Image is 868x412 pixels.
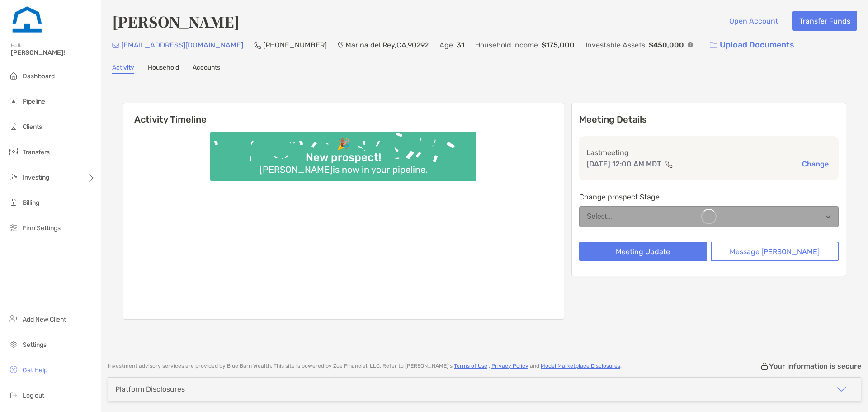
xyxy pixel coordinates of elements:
[586,158,661,170] p: [DATE] 12:00 AM MDT
[115,385,185,393] div: Platform Disclosures
[23,392,44,399] span: Log out
[23,316,66,323] span: Add New Client
[8,146,19,157] img: transfers icon
[8,389,19,400] img: logout icon
[711,242,839,261] button: Message [PERSON_NAME]
[710,42,717,48] img: button icon
[585,39,645,51] p: Investable Assets
[457,39,464,51] p: 31
[23,148,50,156] span: Transfers
[302,151,385,164] div: New prospect!
[123,103,564,125] h6: Activity Timeline
[23,224,61,232] span: Firm Settings
[704,35,800,55] a: Upload Documents
[579,242,707,261] button: Meeting Update
[193,64,220,74] a: Accounts
[8,171,19,182] img: investing icon
[23,366,47,374] span: Get Help
[8,364,19,375] img: get-help icon
[649,39,684,51] p: $450,000
[792,11,857,31] button: Transfer Funds
[338,42,344,49] img: Location Icon
[112,11,240,32] h4: [PERSON_NAME]
[254,42,261,49] img: Phone Icon
[23,174,49,181] span: Investing
[491,363,528,369] a: Privacy Policy
[722,11,785,31] button: Open Account
[8,95,19,106] img: pipeline icon
[108,363,622,369] p: Investment advisory services are provided by Blue Barn Wealth . This site is powered by Zoe Finan...
[112,43,119,48] img: Email Icon
[112,64,134,74] a: Activity
[688,42,693,47] img: Info Icon
[8,70,19,81] img: dashboard icon
[23,98,45,105] span: Pipeline
[8,222,19,233] img: firm-settings icon
[586,147,831,158] p: Last meeting
[11,4,43,36] img: Zoe Logo
[579,191,839,203] p: Change prospect Stage
[333,138,354,151] div: 🎉
[579,114,839,125] p: Meeting Details
[665,161,673,168] img: communication type
[542,39,575,51] p: $175,000
[256,164,431,175] div: [PERSON_NAME] is now in your pipeline.
[23,341,47,349] span: Settings
[23,199,39,207] span: Billing
[8,313,19,324] img: add_new_client icon
[23,72,55,80] span: Dashboard
[345,39,429,51] p: Marina del Rey , CA , 90292
[8,339,19,350] img: settings icon
[836,384,847,395] img: icon arrow
[769,362,861,370] p: Your information is secure
[541,363,620,369] a: Model Marketplace Disclosures
[23,123,42,131] span: Clients
[11,49,95,57] span: [PERSON_NAME]!
[148,64,179,74] a: Household
[8,121,19,132] img: clients icon
[454,363,487,369] a: Terms of Use
[799,159,831,169] button: Change
[439,39,453,51] p: Age
[263,39,327,51] p: [PHONE_NUMBER]
[8,197,19,208] img: billing icon
[475,39,538,51] p: Household Income
[121,39,243,51] p: [EMAIL_ADDRESS][DOMAIN_NAME]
